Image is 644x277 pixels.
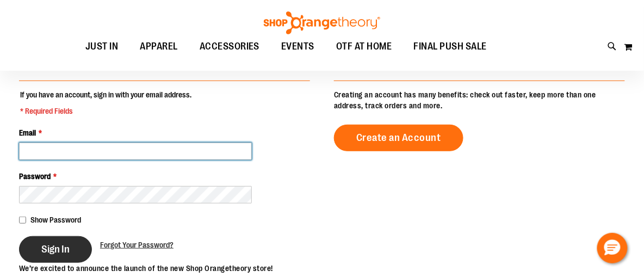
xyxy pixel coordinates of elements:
span: APPAREL [140,34,178,59]
a: APPAREL [129,34,189,59]
span: * Required Fields [20,106,191,116]
span: Forgot Your Password? [100,241,174,249]
span: JUST IN [85,34,119,59]
img: Shop Orangetheory [262,11,382,34]
span: EVENTS [281,34,314,59]
span: Sign In [41,243,70,255]
a: EVENTS [270,34,325,59]
a: Forgot Your Password? [100,239,174,250]
button: Sign In [19,236,92,263]
button: Hello, have a question? Let’s chat. [597,233,628,263]
span: OTF AT HOME [336,34,392,59]
span: Password [19,172,51,181]
span: FINAL PUSH SALE [414,34,487,59]
p: We’re excited to announce the launch of the new Shop Orangetheory store! [19,263,322,274]
a: OTF AT HOME [325,34,403,59]
span: Email [19,128,36,137]
a: FINAL PUSH SALE [403,34,498,59]
a: JUST IN [75,34,129,59]
a: Create an Account [334,125,463,151]
p: Creating an account has many benefits: check out faster, keep more than one address, track orders... [334,89,625,111]
legend: If you have an account, sign in with your email address. [19,89,193,116]
a: ACCESSORIES [189,34,271,59]
span: ACCESSORIES [200,34,260,59]
span: Create an Account [356,132,441,144]
span: Show Password [30,216,81,224]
